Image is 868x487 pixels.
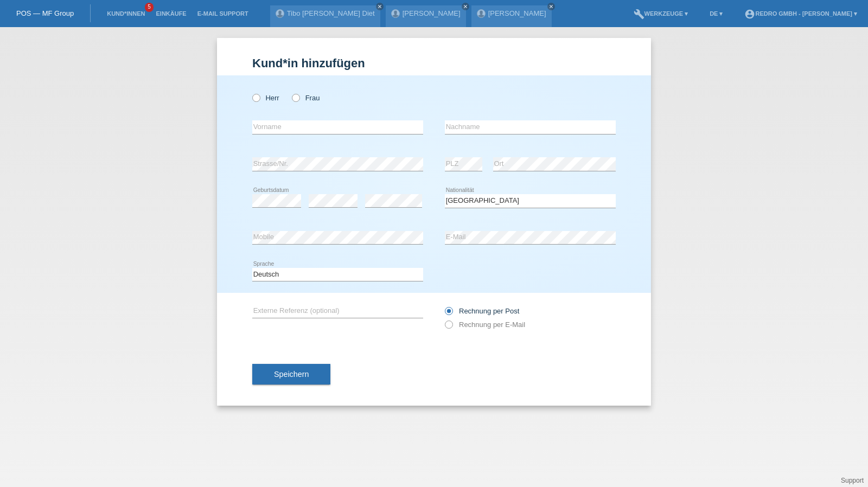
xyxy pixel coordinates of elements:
[462,3,469,10] a: close
[841,477,864,484] a: Support
[150,10,192,17] a: Einkäufe
[739,10,863,17] a: account_circleRedro GmbH - [PERSON_NAME] ▾
[548,4,554,9] i: close
[445,307,519,315] label: Rechnung per Post
[287,9,375,17] a: Tibo [PERSON_NAME] Diet
[377,4,382,9] i: close
[16,9,74,17] a: POS — MF Group
[403,9,461,17] a: [PERSON_NAME]
[488,9,546,17] a: [PERSON_NAME]
[192,10,254,17] a: E-Mail Support
[634,9,644,20] i: build
[292,94,320,102] label: Frau
[744,9,755,20] i: account_circle
[145,3,154,12] span: 5
[252,94,259,101] input: Herr
[252,364,330,385] button: Speichern
[628,10,694,17] a: buildWerkzeuge ▾
[704,10,728,17] a: DE ▾
[252,94,279,102] label: Herr
[292,94,299,101] input: Frau
[445,307,452,321] input: Rechnung per Post
[547,3,555,10] a: close
[445,321,525,329] label: Rechnung per E-Mail
[445,321,452,334] input: Rechnung per E-Mail
[463,4,468,9] i: close
[376,3,384,10] a: close
[274,370,309,379] span: Speichern
[252,56,616,70] h1: Kund*in hinzufügen
[101,10,150,17] a: Kund*innen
